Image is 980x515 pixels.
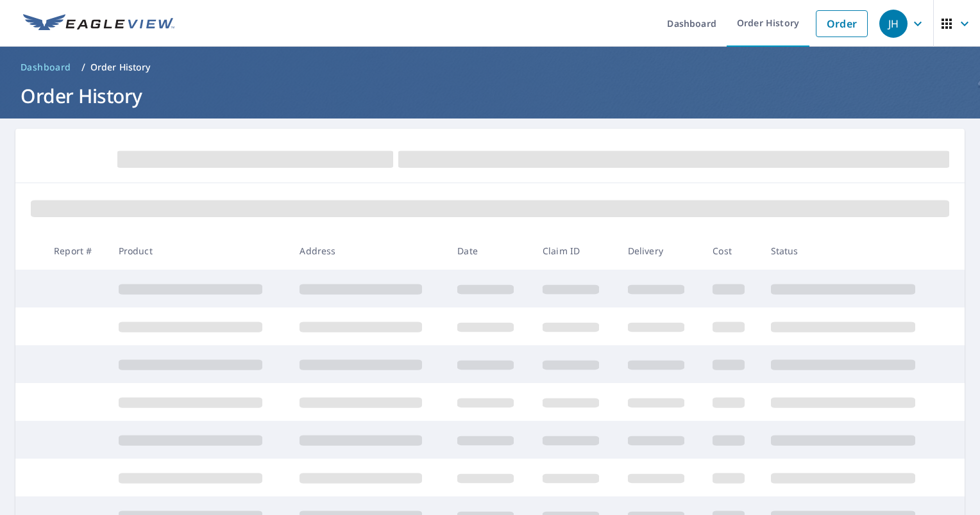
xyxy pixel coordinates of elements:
span: Dashboard [21,61,71,74]
h1: Order History [15,83,965,109]
th: Cost [702,232,760,270]
th: Status [761,232,942,270]
div: JH [879,10,908,38]
nav: breadcrumb [15,57,965,78]
p: Order History [90,61,151,74]
th: Claim ID [532,232,618,270]
th: Address [289,232,447,270]
th: Product [108,232,290,270]
img: EV Logo [23,14,174,33]
li: / [81,60,85,75]
th: Date [447,232,532,270]
a: Order [816,10,868,37]
th: Report # [44,232,108,270]
th: Delivery [618,232,703,270]
a: Dashboard [15,57,76,78]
